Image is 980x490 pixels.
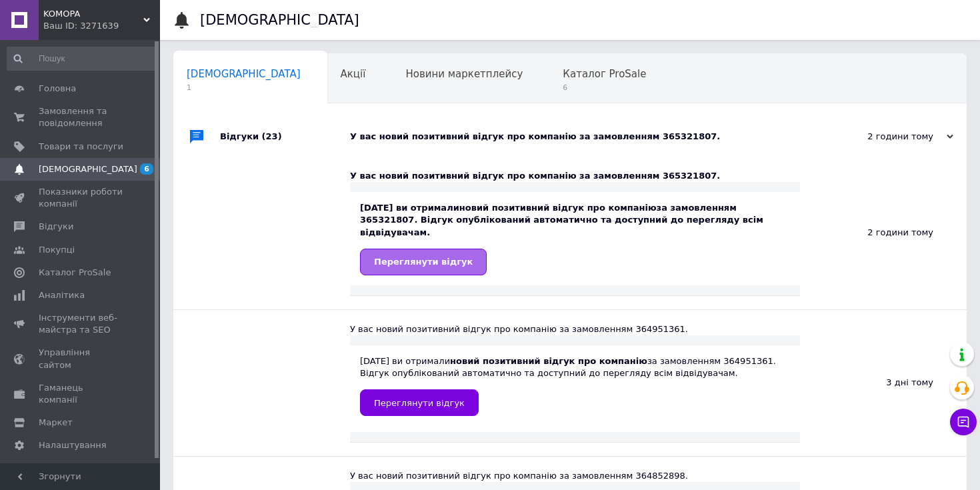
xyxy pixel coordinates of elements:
[39,141,123,153] span: Товари та послуги
[39,105,123,129] span: Замовлення та повідомлення
[450,356,647,366] b: новий позитивний відгук про компанію
[187,83,301,93] span: 1
[800,310,967,456] div: 3 дні тому
[563,83,646,93] span: 6
[140,163,153,175] span: 6
[360,249,487,275] a: Переглянути відгук
[200,12,359,28] h1: [DEMOGRAPHIC_DATA]
[39,417,73,429] span: Маркет
[39,382,123,406] span: Гаманець компанії
[39,347,123,371] span: Управління сайтом
[39,221,73,233] span: Відгуки
[39,312,123,336] span: Інструменти веб-майстра та SEO
[820,131,953,143] div: 2 години тому
[950,409,977,435] button: Чат з покупцем
[350,131,820,143] div: У вас новий позитивний відгук про компанію за замовленням 365321807.
[39,163,137,175] span: [DEMOGRAPHIC_DATA]
[360,202,790,275] div: [DATE] ви отримали за замовленням 365321807. Відгук опублікований автоматично та доступний до пер...
[405,68,523,80] span: Новини маркетплейсу
[459,203,657,213] b: новий позитивний відгук про компанію
[39,186,123,210] span: Показники роботи компанії
[39,267,111,279] span: Каталог ProSale
[39,289,85,301] span: Аналітика
[43,8,143,20] span: KOMOPA
[360,355,790,416] div: [DATE] ви отримали за замовленням 364951361. Відгук опублікований автоматично та доступний до пер...
[350,323,800,335] div: У вас новий позитивний відгук про компанію за замовленням 364951361.
[43,20,160,32] div: Ваш ID: 3271639
[39,83,76,95] span: Головна
[374,398,465,408] span: Переглянути відгук
[374,257,473,267] span: Переглянути відгук
[341,68,366,80] span: Акції
[350,170,800,182] div: У вас новий позитивний відгук про компанію за замовленням 365321807.
[800,157,967,309] div: 2 години тому
[563,68,646,80] span: Каталог ProSale
[7,47,157,71] input: Пошук
[262,131,282,141] span: (23)
[350,470,800,482] div: У вас новий позитивний відгук про компанію за замовленням 364852898.
[39,439,107,451] span: Налаштування
[187,68,301,80] span: [DEMOGRAPHIC_DATA]
[360,389,479,416] a: Переглянути відгук
[39,244,75,256] span: Покупці
[220,117,350,157] div: Відгуки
